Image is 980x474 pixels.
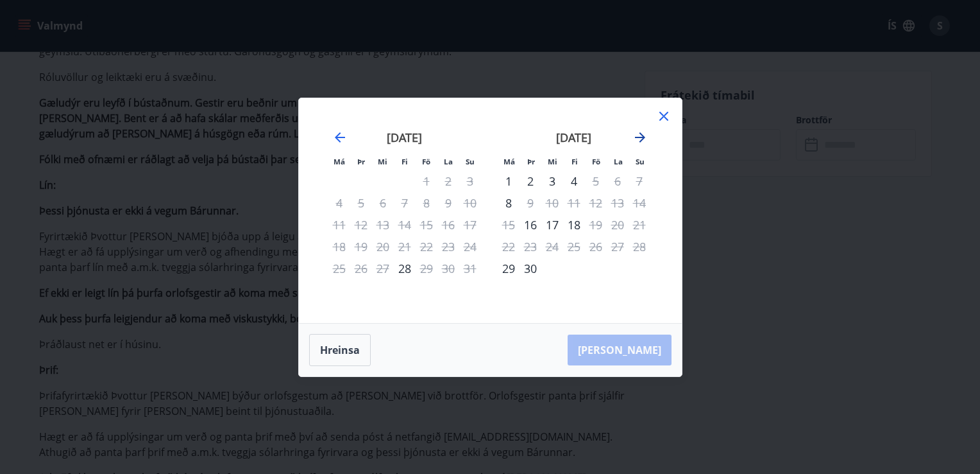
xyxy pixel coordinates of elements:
[309,334,371,366] button: Hreinsa
[520,214,541,236] div: Aðeins innritun í boði
[422,157,430,166] small: Fö
[607,192,629,214] td: Not available. laugardagur, 13. september 2025
[334,157,345,166] small: Má
[585,214,607,236] div: Aðeins útritun í boði
[498,258,520,279] div: Aðeins innritun í boði
[459,192,481,214] td: Not available. sunnudagur, 10. ágúst 2025
[563,214,585,236] td: Choose fimmtudagur, 18. september 2025 as your check-in date. It’s available.
[629,214,650,236] td: Not available. sunnudagur, 21. september 2025
[503,157,515,166] small: Má
[541,170,563,192] div: 3
[541,214,563,236] div: 17
[387,130,422,145] strong: [DATE]
[520,258,541,279] td: Choose þriðjudagur, 30. september 2025 as your check-in date. It’s available.
[527,157,535,166] small: Þr
[466,157,475,166] small: Su
[571,157,578,166] small: Fi
[548,157,557,166] small: Mi
[459,214,481,236] td: Not available. sunnudagur, 17. ágúst 2025
[585,170,607,192] div: Aðeins útritun í boði
[498,236,520,258] td: Not available. mánudagur, 22. september 2025
[520,170,541,192] div: 2
[372,192,394,214] td: Not available. miðvikudagur, 6. ágúst 2025
[629,192,650,214] td: Not available. sunnudagur, 14. september 2025
[328,236,350,258] td: Not available. mánudagur, 18. ágúst 2025
[498,170,520,192] div: Aðeins innritun í boði
[314,114,666,308] div: Calendar
[328,258,350,279] td: Not available. mánudagur, 25. ágúst 2025
[459,170,481,192] td: Not available. sunnudagur, 3. ágúst 2025
[394,258,416,279] div: Aðeins innritun í boði
[416,258,437,279] div: Aðeins útritun í boði
[437,192,459,214] td: Not available. laugardagur, 9. ágúst 2025
[563,192,585,214] td: Not available. fimmtudagur, 11. september 2025
[563,236,585,258] td: Not available. fimmtudagur, 25. september 2025
[632,130,648,145] div: Move forward to switch to the next month.
[350,192,372,214] td: Not available. þriðjudagur, 5. ágúst 2025
[498,192,520,214] td: Choose mánudagur, 8. september 2025 as your check-in date. It’s available.
[629,170,650,192] td: Not available. sunnudagur, 7. september 2025
[416,192,437,214] td: Not available. föstudagur, 8. ágúst 2025
[520,258,541,279] div: 30
[328,214,350,236] td: Not available. mánudagur, 11. ágúst 2025
[541,236,563,258] td: Not available. miðvikudagur, 24. september 2025
[614,157,623,166] small: La
[592,157,600,166] small: Fö
[520,170,541,192] td: Choose þriðjudagur, 2. september 2025 as your check-in date. It’s available.
[520,192,541,214] div: Aðeins útritun í boði
[585,192,607,214] td: Not available. föstudagur, 12. september 2025
[416,170,437,192] td: Not available. föstudagur, 1. ágúst 2025
[372,236,394,258] td: Not available. miðvikudagur, 20. ágúst 2025
[372,214,394,236] td: Not available. miðvikudagur, 13. ágúst 2025
[357,157,365,166] small: Þr
[520,236,541,258] td: Not available. þriðjudagur, 23. september 2025
[328,192,350,214] td: Not available. mánudagur, 4. ágúst 2025
[520,214,541,236] td: Choose þriðjudagur, 16. september 2025 as your check-in date. It’s available.
[498,170,520,192] td: Choose mánudagur, 1. september 2025 as your check-in date. It’s available.
[541,170,563,192] td: Choose miðvikudagur, 3. september 2025 as your check-in date. It’s available.
[437,170,459,192] td: Not available. laugardagur, 2. ágúst 2025
[585,170,607,192] td: Not available. föstudagur, 5. september 2025
[394,236,416,258] td: Not available. fimmtudagur, 21. ágúst 2025
[541,192,563,214] td: Not available. miðvikudagur, 10. september 2025
[416,214,437,236] td: Not available. föstudagur, 15. ágúst 2025
[437,258,459,279] td: Not available. laugardagur, 30. ágúst 2025
[459,236,481,258] td: Not available. sunnudagur, 24. ágúst 2025
[401,157,408,166] small: Fi
[372,258,394,279] td: Not available. miðvikudagur, 27. ágúst 2025
[585,236,607,258] td: Not available. föstudagur, 26. september 2025
[563,214,585,236] div: 18
[541,214,563,236] td: Choose miðvikudagur, 17. september 2025 as your check-in date. It’s available.
[585,214,607,236] td: Not available. föstudagur, 19. september 2025
[444,157,453,166] small: La
[437,214,459,236] td: Not available. laugardagur, 16. ágúst 2025
[350,258,372,279] td: Not available. þriðjudagur, 26. ágúst 2025
[416,236,437,258] td: Not available. föstudagur, 22. ágúst 2025
[332,130,348,145] div: Move backward to switch to the previous month.
[498,192,520,214] div: Aðeins innritun í boði
[394,192,416,214] td: Not available. fimmtudagur, 7. ágúst 2025
[607,170,629,192] td: Not available. laugardagur, 6. september 2025
[378,157,387,166] small: Mi
[394,214,416,236] td: Not available. fimmtudagur, 14. ágúst 2025
[563,170,585,192] div: 4
[607,214,629,236] td: Not available. laugardagur, 20. september 2025
[556,130,591,145] strong: [DATE]
[520,192,541,214] td: Not available. þriðjudagur, 9. september 2025
[350,236,372,258] td: Not available. þriðjudagur, 19. ágúst 2025
[416,258,437,279] td: Not available. föstudagur, 29. ágúst 2025
[350,214,372,236] td: Not available. þriðjudagur, 12. ágúst 2025
[459,258,481,279] td: Not available. sunnudagur, 31. ágúst 2025
[437,236,459,258] td: Not available. laugardagur, 23. ágúst 2025
[563,170,585,192] td: Choose fimmtudagur, 4. september 2025 as your check-in date. It’s available.
[607,236,629,258] td: Not available. laugardagur, 27. september 2025
[629,236,650,258] td: Not available. sunnudagur, 28. september 2025
[636,157,645,166] small: Su
[498,214,520,236] td: Not available. mánudagur, 15. september 2025
[394,258,416,279] td: Choose fimmtudagur, 28. ágúst 2025 as your check-in date. It’s available.
[498,258,520,279] td: Choose mánudagur, 29. september 2025 as your check-in date. It’s available.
